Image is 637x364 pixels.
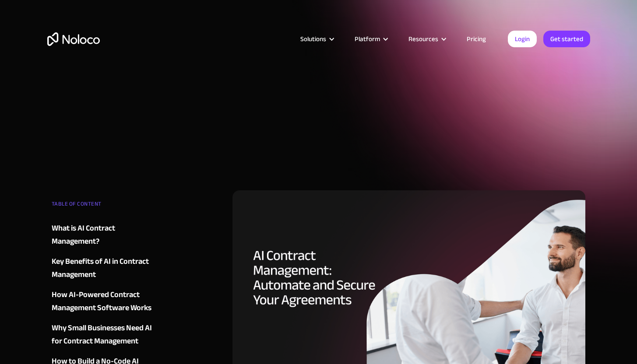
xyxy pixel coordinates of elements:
[408,33,438,45] div: Resources
[47,32,100,46] a: home
[52,197,158,215] div: TABLE OF CONTENT
[52,222,158,248] a: What is AI Contract Management?
[52,288,158,315] a: How AI-Powered Contract Management Software Works
[52,255,158,281] a: Key Benefits of AI in Contract Management
[300,33,326,45] div: Solutions
[355,33,380,45] div: Platform
[508,31,537,47] a: Login
[543,31,590,47] a: Get started
[344,33,398,45] div: Platform
[398,33,456,45] div: Resources
[52,322,158,348] a: Why Small Businesses Need AI for Contract Management
[289,33,344,45] div: Solutions
[456,33,497,45] a: Pricing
